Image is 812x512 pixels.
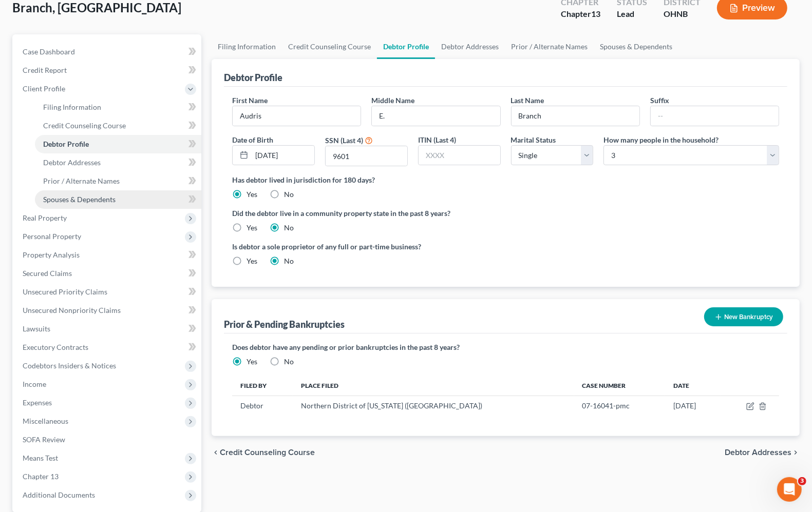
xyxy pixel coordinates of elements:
[650,95,669,106] label: Suffix
[23,435,65,444] span: SOFA Review
[23,324,50,333] span: Lawsuits
[14,338,201,357] a: Executory Contracts
[224,318,345,330] div: Prior & Pending Bankruptcies
[511,134,556,145] label: Marital Status
[35,190,201,209] a: Spouses & Dependents
[23,47,75,56] span: Case Dashboard
[435,34,505,59] a: Debtor Addresses
[23,490,95,499] span: Additional Documents
[247,256,257,266] label: Yes
[14,43,201,61] a: Case Dashboard
[43,195,116,204] span: Spouses & Dependents
[224,71,282,84] div: Debtor Profile
[23,269,72,278] span: Secured Claims
[14,430,201,449] a: SOFA Review
[14,264,201,283] a: Secured Claims
[594,34,678,59] a: Spouses & Dependents
[23,454,58,462] span: Means Test
[232,95,268,106] label: First Name
[233,106,361,126] input: --
[252,146,314,165] input: MM/DD/YYYY
[23,398,52,407] span: Expenses
[23,232,81,241] span: Personal Property
[23,66,67,74] span: Credit Report
[14,246,201,264] a: Property Analysis
[247,223,257,233] label: Yes
[43,176,120,185] span: Prior / Alternate Names
[232,134,273,145] label: Date of Birth
[232,396,293,416] td: Debtor
[247,189,257,200] label: Yes
[43,140,89,148] span: Debtor Profile
[561,8,600,20] div: Chapter
[574,375,666,396] th: Case Number
[23,213,67,222] span: Real Property
[35,172,201,190] a: Prior / Alternate Names
[372,106,500,126] input: M.I
[282,34,377,59] a: Credit Counseling Course
[725,448,800,457] button: Debtor Addresses chevron_right
[23,306,121,314] span: Unsecured Nonpriority Claims
[14,61,201,80] a: Credit Report
[377,34,435,59] a: Debtor Profile
[43,103,101,111] span: Filing Information
[212,34,282,59] a: Filing Information
[603,134,719,145] label: How many people in the household?
[23,84,65,93] span: Client Profile
[326,146,407,166] input: XXXX
[284,223,294,233] label: No
[220,448,315,457] span: Credit Counseling Course
[505,34,594,59] a: Prior / Alternate Names
[418,134,456,145] label: ITIN (Last 4)
[293,375,574,396] th: Place Filed
[704,307,783,326] button: New Bankruptcy
[371,95,414,106] label: Middle Name
[325,135,363,146] label: SSN (Last 4)
[284,256,294,266] label: No
[651,106,779,126] input: --
[232,174,779,185] label: Has debtor lived in jurisdiction for 180 days?
[665,375,721,396] th: Date
[43,121,126,130] span: Credit Counseling Course
[232,208,779,219] label: Did the debtor live in a community property state in the past 8 years?
[35,116,201,135] a: Credit Counseling Course
[23,250,80,259] span: Property Analysis
[23,380,46,388] span: Income
[512,106,639,126] input: --
[23,417,68,425] span: Miscellaneous
[232,375,293,396] th: Filed By
[293,396,574,416] td: Northern District of [US_STATE] ([GEOGRAPHIC_DATA])
[574,396,666,416] td: 07-16041-pmc
[725,448,791,457] span: Debtor Addresses
[14,301,201,320] a: Unsecured Nonpriority Claims
[591,9,600,18] span: 13
[798,477,806,485] span: 3
[35,98,201,116] a: Filing Information
[284,189,294,200] label: No
[23,287,107,296] span: Unsecured Priority Claims
[14,283,201,301] a: Unsecured Priority Claims
[35,135,201,153] a: Debtor Profile
[23,472,59,481] span: Chapter 13
[665,396,721,416] td: [DATE]
[14,320,201,338] a: Lawsuits
[212,448,220,457] i: chevron_left
[777,477,802,502] iframe: Intercom live chat
[511,95,544,106] label: Last Name
[791,448,800,457] i: chevron_right
[232,241,500,252] label: Is debtor a sole proprietor of any full or part-time business?
[35,153,201,172] a: Debtor Addresses
[284,357,294,367] label: No
[419,146,500,165] input: XXXX
[43,158,101,167] span: Debtor Addresses
[247,357,257,367] label: Yes
[23,361,116,370] span: Codebtors Insiders & Notices
[212,448,315,457] button: chevron_left Credit Counseling Course
[664,8,701,20] div: OHNB
[617,8,647,20] div: Lead
[23,343,88,351] span: Executory Contracts
[232,342,779,352] label: Does debtor have any pending or prior bankruptcies in the past 8 years?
